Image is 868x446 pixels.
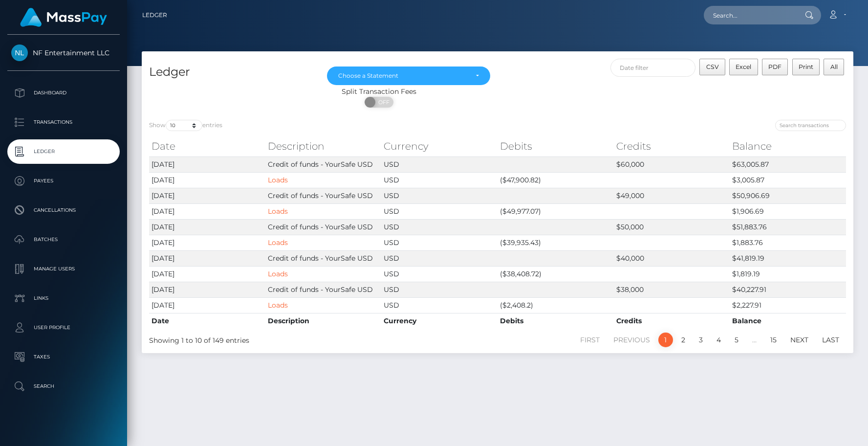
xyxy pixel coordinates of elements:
[614,250,730,266] td: $40,000
[149,313,265,329] th: Date
[381,266,498,282] td: USD
[730,156,846,172] td: $63,005.87
[614,136,730,156] th: Credits
[610,59,696,77] input: Date filter
[7,227,120,252] a: Batches
[614,282,730,297] td: $38,000
[265,188,382,203] td: Credit of funds - YourSafe USD
[830,63,838,70] span: All
[11,379,116,394] p: Search
[11,144,116,159] p: Ledger
[11,115,116,130] p: Transactions
[268,301,288,310] a: Loads
[265,219,382,235] td: Credit of funds - YourSafe USD
[676,333,691,347] a: 2
[149,64,312,81] h4: Ledger
[20,8,107,27] img: MassPay Logo
[706,63,719,70] span: CSV
[166,120,202,131] select: Showentries
[338,72,468,80] div: Choose a Statement
[149,235,265,250] td: [DATE]
[11,45,28,61] img: NF Entertainment LLC
[149,297,265,313] td: [DATE]
[729,333,744,347] a: 5
[381,172,498,188] td: USD
[7,286,120,311] a: Links
[381,136,498,156] th: Currency
[498,203,614,219] td: ($49,977.07)
[7,169,120,193] a: Payees
[7,139,120,164] a: Ledger
[730,136,846,156] th: Balance
[265,250,382,266] td: Credit of funds - YourSafe USD
[730,219,846,235] td: $51,883.76
[730,172,846,188] td: $3,005.87
[11,203,116,218] p: Cancellations
[762,59,788,75] button: PDF
[614,188,730,203] td: $49,000
[730,203,846,219] td: $1,906.69
[614,156,730,172] td: $60,000
[381,282,498,297] td: USD
[265,282,382,297] td: Credit of funds - YourSafe USD
[142,5,167,25] a: Ledger
[149,332,431,346] div: Showing 1 to 10 of 149 entries
[694,333,708,347] a: 3
[7,315,120,340] a: User Profile
[11,291,116,306] p: Links
[7,198,120,223] a: Cancellations
[498,266,614,282] td: ($38,408.72)
[265,156,382,172] td: Credit of funds - YourSafe USD
[711,333,726,347] a: 4
[785,333,814,347] a: Next
[498,313,614,329] th: Debits
[498,136,614,156] th: Debits
[370,97,394,108] span: OFF
[149,250,265,266] td: [DATE]
[498,297,614,313] td: ($2,408.2)
[149,219,265,235] td: [DATE]
[824,59,844,75] button: All
[730,282,846,297] td: $40,227.91
[7,48,120,57] span: NF Entertainment LLC
[498,172,614,188] td: ($47,900.82)
[730,297,846,313] td: $2,227.91
[265,313,382,329] th: Description
[327,67,490,85] button: Choose a Statement
[799,63,813,70] span: Print
[768,63,781,70] span: PDF
[730,235,846,250] td: $1,883.76
[7,110,120,134] a: Transactions
[381,297,498,313] td: USD
[11,86,116,100] p: Dashboard
[736,63,751,70] span: Excel
[381,313,498,329] th: Currency
[149,172,265,188] td: [DATE]
[7,374,120,399] a: Search
[381,156,498,172] td: USD
[149,282,265,297] td: [DATE]
[729,59,758,75] button: Excel
[7,345,120,369] a: Taxes
[142,87,616,97] div: Split Transaction Fees
[381,188,498,203] td: USD
[11,174,116,188] p: Payees
[765,333,782,347] a: 15
[730,250,846,266] td: $41,819.19
[730,266,846,282] td: $1,819.19
[265,136,382,156] th: Description
[149,188,265,203] td: [DATE]
[149,136,265,156] th: Date
[11,262,116,276] p: Manage Users
[775,120,846,131] input: Search transactions
[7,81,120,105] a: Dashboard
[149,266,265,282] td: [DATE]
[268,176,288,184] a: Loads
[614,219,730,235] td: $50,000
[730,313,846,329] th: Balance
[149,156,265,172] td: [DATE]
[268,207,288,216] a: Loads
[11,320,116,335] p: User Profile
[149,120,222,131] label: Show entries
[730,188,846,203] td: $50,906.69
